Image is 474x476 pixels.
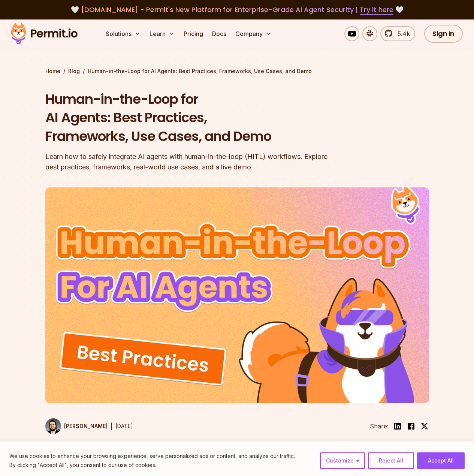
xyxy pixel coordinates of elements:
[407,422,416,431] img: facebook
[9,461,295,470] p: By clicking "Accept All", you consent to our use of cookies.
[45,67,60,75] a: Home
[380,26,415,41] a: 5.4k
[181,26,206,41] a: Pricing
[421,422,428,430] img: twitter
[393,29,410,38] span: 5.4k
[417,452,465,469] button: Accept All
[9,452,295,461] p: We use cookies to enhance your browsing experience, serve personalized ads or content, and analyz...
[45,151,333,172] div: Learn how to safely integrate AI agents with human-in-the-loop (HITL) workflows. Explore best pra...
[147,26,178,41] button: Learn
[81,5,393,14] span: [DOMAIN_NAME] - Permit's New Platform for Enterprise-Grade AI Agent Security |
[18,4,456,15] div: 🤍 🤍
[209,26,229,41] a: Docs
[45,418,61,434] img: Gabriel L. Manor
[68,67,80,75] a: Blog
[45,67,429,75] div: / /
[103,26,144,41] button: Solutions
[232,26,275,41] button: Company
[360,5,393,15] a: Try it here
[115,423,133,429] time: [DATE]
[64,422,108,430] p: [PERSON_NAME]
[7,21,81,46] img: Permit logo
[45,187,429,403] img: Human-in-the-Loop for AI Agents: Best Practices, Frameworks, Use Cases, and Demo
[45,418,108,434] a: [PERSON_NAME]
[370,422,389,431] li: Share:
[368,452,414,469] button: Reject All
[424,25,463,43] a: Sign In
[111,422,112,431] div: |
[320,452,365,469] button: Customize
[45,90,333,146] h1: Human-in-the-Loop for AI Agents: Best Practices, Frameworks, Use Cases, and Demo
[393,422,402,431] img: linkedin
